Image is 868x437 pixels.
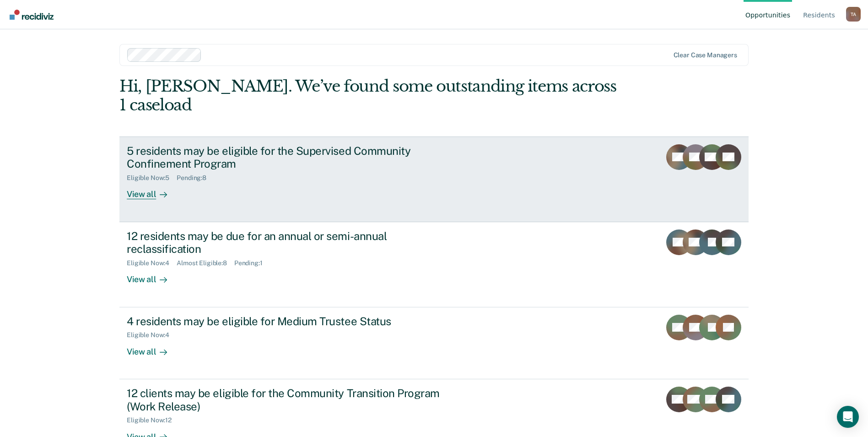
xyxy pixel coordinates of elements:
div: 5 residents may be eligible for the Supervised Community Confinement Program [127,144,448,171]
div: Almost Eligible : 8 [177,259,234,267]
div: View all [127,339,178,357]
div: Eligible Now : 4 [127,331,177,339]
div: Pending : 1 [234,259,270,267]
div: View all [127,267,178,285]
img: Recidiviz [10,10,54,20]
div: 12 clients may be eligible for the Community Transition Program (Work Release) [127,387,448,413]
a: 5 residents may be eligible for the Supervised Community Confinement ProgramEligible Now:5Pending... [119,137,749,222]
div: 4 residents may be eligible for Medium Trustee Status [127,315,448,328]
div: Clear case managers [674,51,737,59]
a: 12 residents may be due for an annual or semi-annual reclassificationEligible Now:4Almost Eligibl... [119,222,749,307]
div: T A [846,7,861,22]
button: Profile dropdown button [846,7,861,22]
div: View all [127,182,178,200]
div: Hi, [PERSON_NAME]. We’ve found some outstanding items across 1 caseload [119,77,623,115]
div: 12 residents may be due for an annual or semi-annual reclassification [127,229,448,256]
a: 4 residents may be eligible for Medium Trustee StatusEligible Now:4View all [119,307,749,379]
div: Pending : 8 [177,174,214,182]
div: Eligible Now : 4 [127,259,177,267]
div: Eligible Now : 12 [127,416,179,424]
div: Open Intercom Messenger [837,406,859,428]
div: Eligible Now : 5 [127,174,177,182]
